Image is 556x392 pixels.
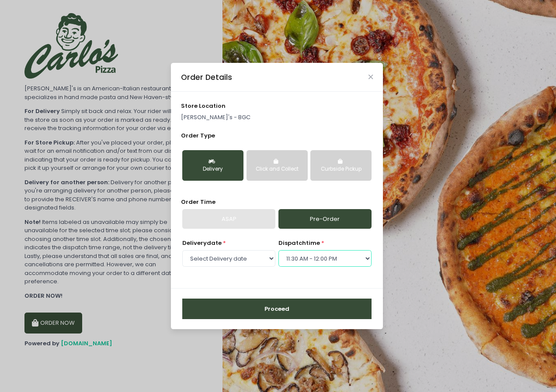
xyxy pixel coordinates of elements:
[181,72,232,83] div: Order Details
[278,209,372,229] a: Pre-Order
[181,198,215,206] span: Order Time
[181,102,226,110] span: store location
[253,165,302,173] div: Click and Collect
[247,150,308,181] button: Click and Collect
[181,113,373,122] p: [PERSON_NAME]'s - BGC
[316,165,365,173] div: Curbside Pickup
[182,239,222,247] span: Delivery date
[181,131,215,140] span: Order Type
[182,299,372,320] button: Proceed
[310,150,372,181] button: Curbside Pickup
[278,239,320,247] span: dispatch time
[368,75,373,79] button: Close
[188,165,237,173] div: Delivery
[182,150,243,181] button: Delivery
